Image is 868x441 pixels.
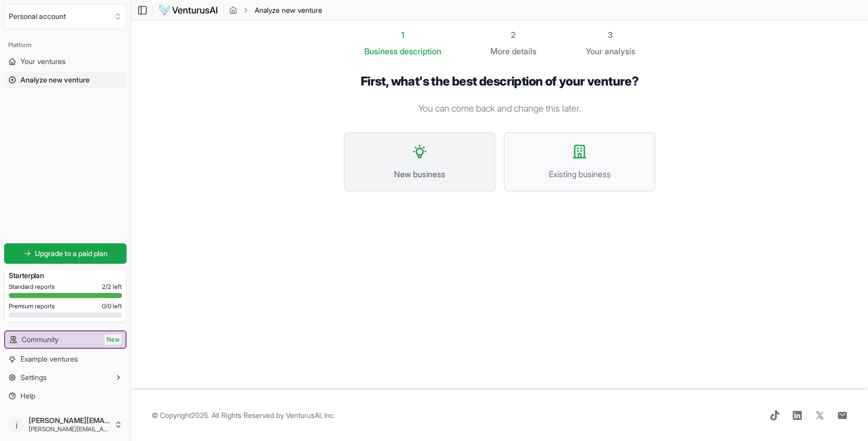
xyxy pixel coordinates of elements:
span: description [400,46,441,56]
div: 1 [364,29,441,41]
div: 2 [490,29,536,41]
span: Analyze new venture [20,75,90,85]
span: © Copyright 2025 . All Rights Reserved by . [152,410,335,421]
span: Analyze new venture [255,5,322,15]
nav: breadcrumb [229,5,322,15]
span: j [8,416,25,433]
span: Upgrade to a paid plan [35,248,108,259]
button: New business [344,132,495,192]
span: New [105,334,121,345]
a: Your ventures [4,53,127,70]
span: Business [364,45,398,57]
button: Existing business [504,132,655,192]
span: Example ventures [20,354,78,364]
span: Your ventures [20,56,66,67]
a: CommunityNew [5,331,126,348]
a: Example ventures [4,351,127,367]
span: [PERSON_NAME][EMAIL_ADDRESS][PERSON_NAME][PERSON_NAME][DOMAIN_NAME] [29,416,110,425]
button: Settings [4,369,127,386]
a: Upgrade to a paid plan [4,243,127,264]
span: details [512,46,536,56]
span: Your [586,45,603,57]
img: logo [158,4,218,16]
h3: Starter plan [9,270,122,281]
span: Help [20,391,35,401]
span: Settings [20,372,47,383]
a: VenturusAI, Inc [286,411,334,419]
a: Analyze new venture [4,72,127,88]
span: More [490,45,510,57]
div: Platform [4,37,127,53]
p: You can come back and change this later. [344,101,655,116]
a: Help [4,388,127,404]
span: 0 / 0 left [102,302,122,310]
button: j[PERSON_NAME][EMAIL_ADDRESS][PERSON_NAME][PERSON_NAME][DOMAIN_NAME][PERSON_NAME][EMAIL_ADDRESS][... [4,412,127,437]
span: Premium reports [9,302,55,310]
button: Select an organization [4,4,127,29]
span: Community [22,334,58,345]
span: [PERSON_NAME][EMAIL_ADDRESS][PERSON_NAME][PERSON_NAME][DOMAIN_NAME] [29,425,110,433]
h1: First, what's the best description of your venture? [344,74,655,89]
span: New business [355,168,484,180]
div: 3 [586,29,635,41]
span: analysis [605,46,635,56]
span: 2 / 2 left [102,283,122,291]
span: Existing business [515,168,644,180]
span: Standard reports [9,283,55,291]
